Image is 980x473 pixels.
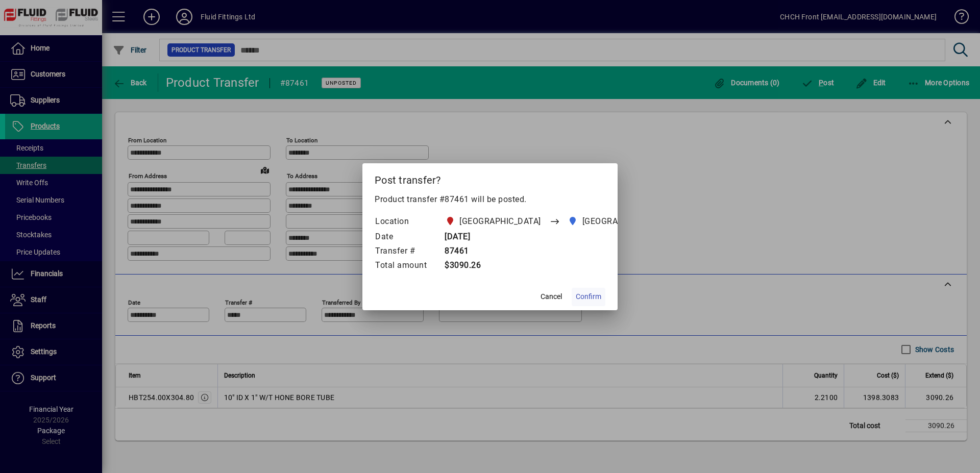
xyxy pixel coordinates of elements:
[572,288,605,306] button: Confirm
[541,291,562,302] span: Cancel
[375,244,437,259] td: Transfer #
[582,215,664,228] span: [GEOGRAPHIC_DATA]
[375,214,437,230] td: Location
[576,291,601,302] span: Confirm
[443,214,545,229] span: CHRISTCHURCH
[375,259,437,273] td: Total amount
[459,215,541,228] span: [GEOGRAPHIC_DATA]
[375,193,605,206] p: Product transfer #87461 will be posted.
[362,163,618,193] h2: Post transfer?
[437,230,683,244] td: [DATE]
[566,214,668,229] span: AUCKLAND
[535,288,568,306] button: Cancel
[437,259,683,273] td: $3090.26
[375,230,437,244] td: Date
[437,244,683,259] td: 87461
